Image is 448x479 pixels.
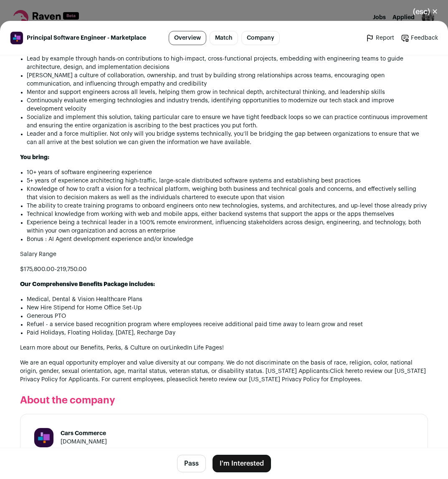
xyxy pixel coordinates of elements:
[330,368,357,374] a: Click here
[61,429,107,438] h1: Cars Commerce
[27,312,428,320] li: Generous PTO
[403,3,448,21] button: Close modal
[213,455,271,472] button: I'm Interested
[27,320,428,329] li: Refuel - a service based recognition program where employees receive additional paid time away to...
[27,304,428,312] li: New Hire Stipend for Home Office Set-Up
[366,34,394,42] a: Report
[10,32,23,44] img: 6a79e6f09283e1bafe4ca869cf7b302e29b0faa48023463420351e56f5c389d1.jpg
[27,96,428,113] li: Continuously evaluate emerging technologies and industry trends, identifying opportunities to mod...
[20,344,428,352] p: Learn more about our Benefits, Perks, & Culture on our !
[210,31,238,45] a: Match
[27,55,428,71] li: Lead by example through hands-on contributions to high-impact, cross-functional projects, embeddi...
[27,168,428,177] li: 10+ years of software engineering experience
[20,155,49,160] strong: You bring:
[185,377,212,383] a: click here
[20,265,428,274] p: $175,800.00-219,750.00
[27,177,428,185] li: 5+ years of experience architecting high-traffic, large-scale distributed software systems and es...
[20,394,428,407] h2: About the company
[27,235,428,243] li: Bonus : AI Agent development experience and/or knowledge
[177,455,206,472] button: Pass
[27,71,428,88] li: [PERSON_NAME] a culture of collaboration, ownership, and trust by building strong relationships a...
[27,130,428,147] li: Leader and a force multiplier. Not only will you bridge systems technically, you’ll be bridging t...
[27,218,428,235] li: Experience being a technical leader in a 100% remote environment, influencing stakeholders across...
[27,88,428,96] li: Mentor and support engineers across all levels, helping them grow in technical depth, architectur...
[27,295,428,304] li: Medical, Dental & Vision Healthcare Plans
[401,34,438,42] a: Feedback
[27,202,428,210] li: The ability to create training programs to onboard engineers onto new technologies, systems, and ...
[27,329,428,337] li: Paid Holidays, Floating Holiday, [DATE], Recharge Day
[241,31,280,45] a: Company
[169,345,222,351] a: LinkedIn Life Pages
[20,359,428,384] p: We are an equal opportunity employer and value diversity at our company. We do not discriminate o...
[61,439,107,445] a: [DOMAIN_NAME]
[27,34,146,42] span: Principal Software Engineer - Marketplace
[27,210,428,218] li: Technical knowledge from working with web and mobile apps, either backend systems that support th...
[27,113,428,130] li: Socialize and implement this solution, taking particular care to ensure we have tight feedback lo...
[20,281,155,287] strong: Our Comprehensive Benefits Package includes:
[34,428,53,447] img: 6a79e6f09283e1bafe4ca869cf7b302e29b0faa48023463420351e56f5c389d1.jpg
[20,250,428,259] p: Salary Range
[27,185,428,202] li: Knowledge of how to craft a vision for a technical platform, weighing both business and technical...
[169,31,206,45] a: Overview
